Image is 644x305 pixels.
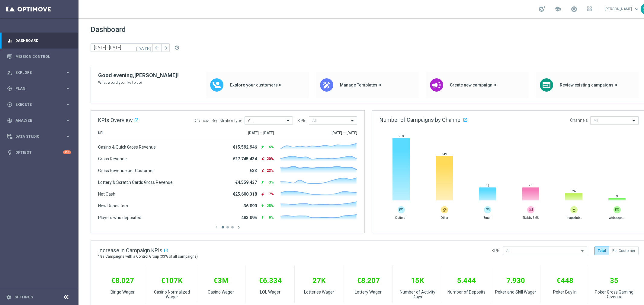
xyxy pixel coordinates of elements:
button: lightbulb Optibot +10 [7,150,71,155]
a: [PERSON_NAME]keyboard_arrow_down [604,5,641,14]
div: Explore [7,70,65,75]
div: Analyze [7,118,65,123]
span: keyboard_arrow_down [633,6,640,12]
i: track_changes [7,118,12,123]
span: Explore [15,71,65,74]
button: Mission Control [7,54,71,59]
i: keyboard_arrow_right [65,70,71,75]
button: Data Studio keyboard_arrow_right [7,134,71,139]
span: Data Studio [15,135,65,138]
div: +10 [63,150,71,154]
span: Analyze [15,119,65,122]
a: Settings [14,295,33,299]
a: Mission Control [15,49,71,64]
a: Dashboard [15,33,71,49]
i: equalizer [7,38,12,43]
span: Plan [15,87,65,90]
i: keyboard_arrow_right [65,134,71,139]
button: track_changes Analyze keyboard_arrow_right [7,118,71,123]
span: Execute [15,103,65,106]
div: Optibot [7,144,71,160]
div: Data Studio [7,134,65,139]
div: Dashboard [7,33,71,49]
i: keyboard_arrow_right [65,118,71,123]
i: lightbulb [7,150,12,155]
i: person_search [7,70,12,75]
a: Optibot [15,144,63,160]
i: keyboard_arrow_right [65,102,71,107]
button: person_search Explore keyboard_arrow_right [7,70,71,75]
div: Execute [7,102,65,107]
i: gps_fixed [7,86,12,91]
button: play_circle_outline Execute keyboard_arrow_right [7,102,71,107]
span: school [554,6,561,12]
div: Mission Control [7,49,71,64]
i: play_circle_outline [7,102,12,107]
button: equalizer Dashboard [7,38,71,43]
div: Plan [7,86,65,91]
i: settings [6,294,11,300]
i: keyboard_arrow_right [65,86,71,91]
button: gps_fixed Plan keyboard_arrow_right [7,86,71,91]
